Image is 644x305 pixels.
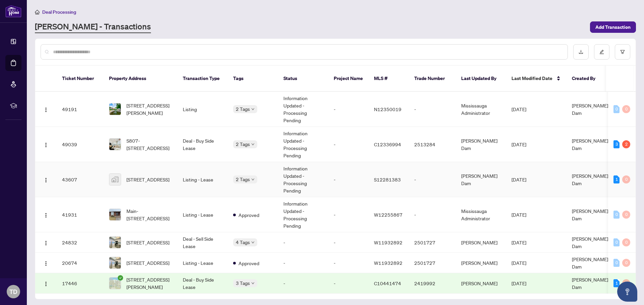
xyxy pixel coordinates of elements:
span: download [579,50,583,54]
span: down [251,282,255,285]
th: Trade Number [409,66,456,92]
span: [STREET_ADDRESS] [126,259,169,266]
td: Listing - Lease [177,162,228,197]
button: Logo [41,278,51,289]
span: 3 Tags [236,279,250,287]
span: S12281383 [374,176,401,182]
span: down [251,241,255,244]
td: 2419992 [409,273,456,294]
img: Logo [43,213,49,218]
th: Property Address [104,66,177,92]
td: - [328,232,369,253]
td: 20674 [57,253,104,273]
th: MLS # [369,66,409,92]
td: Information Updated - Processing Pending [278,197,328,232]
span: check-circle [118,275,123,281]
td: - [278,232,328,253]
td: - [328,127,369,162]
td: 43607 [57,162,104,197]
span: [DATE] [512,141,526,147]
button: filter [615,44,630,60]
div: 0 [622,259,630,267]
button: Logo [41,209,51,220]
span: [PERSON_NAME] Dam [572,208,608,221]
div: 0 [613,105,620,113]
td: Information Updated - Processing Pending [278,127,328,162]
span: [DATE] [512,106,526,112]
span: Add Transaction [595,22,631,32]
td: Deal - Buy Side Lease [177,127,228,162]
span: C12336994 [374,141,401,147]
span: Approved [238,211,259,219]
span: filter [620,50,625,54]
span: [PERSON_NAME] Dam [572,102,608,116]
td: Listing - Lease [177,197,228,232]
span: [PERSON_NAME] Dam [572,236,608,249]
img: thumbnail-img [109,237,121,248]
span: [PERSON_NAME] Dam [572,138,608,151]
button: Logo [41,104,51,115]
div: 2 [622,140,630,148]
td: - [328,197,369,232]
th: Status [278,66,328,92]
div: 0 [613,211,620,219]
button: Logo [41,174,51,185]
span: 2 Tags [236,175,250,183]
td: Listing [177,92,228,127]
span: [DATE] [512,260,526,266]
th: Transaction Type [177,66,228,92]
td: 17446 [57,273,104,294]
span: 2 Tags [236,140,250,148]
div: 0 [622,211,630,219]
div: 0 [622,175,630,183]
th: Last Modified Date [506,66,567,92]
div: 0 [622,238,630,246]
span: Deal Processing [42,9,76,15]
span: [PERSON_NAME] Dam [572,277,608,290]
button: download [573,44,589,60]
button: Logo [41,237,51,248]
td: Mississauga Administrator [456,92,506,127]
span: [DATE] [512,239,526,245]
button: edit [594,44,609,60]
span: [STREET_ADDRESS][PERSON_NAME] [126,276,172,291]
td: Mississauga Administrator [456,197,506,232]
th: Tags [228,66,278,92]
span: 4 Tags [236,238,250,246]
td: 2501727 [409,253,456,273]
img: thumbnail-img [109,209,121,220]
th: Project Name [328,66,369,92]
span: [STREET_ADDRESS][PERSON_NAME] [126,102,172,117]
span: 2 Tags [236,105,250,113]
td: Deal - Sell Side Lease [177,232,228,253]
td: 41931 [57,197,104,232]
span: W11932892 [374,260,402,266]
a: [PERSON_NAME] - Transactions [35,21,151,33]
img: thumbnail-img [109,139,121,150]
span: [DATE] [512,212,526,218]
td: 49039 [57,127,104,162]
div: 0 [613,238,620,246]
img: thumbnail-img [109,174,121,185]
span: [STREET_ADDRESS] [126,176,169,183]
div: 0 [622,279,630,287]
th: Ticket Number [57,66,104,92]
div: 0 [613,259,620,267]
span: TD [9,287,17,296]
img: thumbnail-img [109,278,121,289]
span: home [35,10,40,14]
td: Information Updated - Processing Pending [278,92,328,127]
span: C10441474 [374,280,401,286]
span: [PERSON_NAME] Dam [572,256,608,270]
td: [PERSON_NAME] [456,273,506,294]
span: S807-[STREET_ADDRESS] [126,137,172,152]
span: Last Modified Date [512,75,552,82]
div: 1 [613,175,620,183]
td: - [409,162,456,197]
img: Logo [43,142,49,148]
button: Add Transaction [590,21,636,33]
td: - [328,273,369,294]
button: Open asap [617,282,637,302]
div: 3 [613,140,620,148]
span: Approved [238,259,259,267]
